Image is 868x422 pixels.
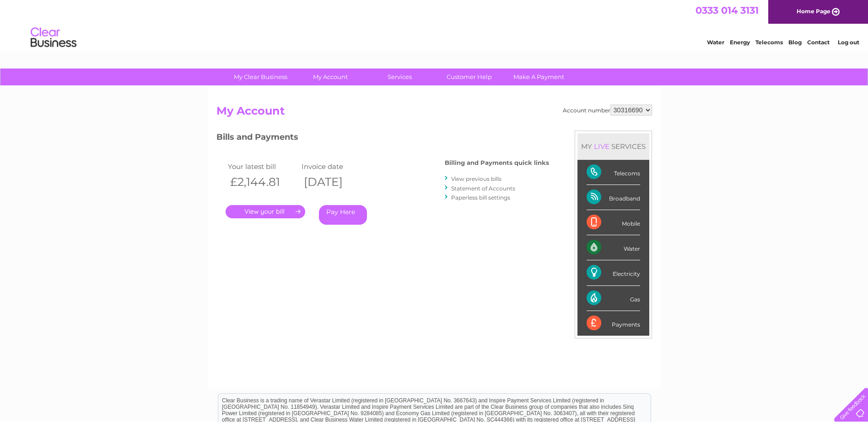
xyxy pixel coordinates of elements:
[292,69,368,85] a: My Account
[788,39,802,46] a: Blog
[587,185,640,210] div: Broadband
[226,205,305,218] a: .
[362,69,437,85] a: Services
[451,194,510,201] a: Paperless bill settings
[695,5,759,16] a: 0333 014 3131
[226,173,299,191] th: £2,144.81
[216,131,549,147] h3: Bills and Payments
[299,173,373,191] th: [DATE]
[445,159,549,166] h4: Billing and Payments quick links
[299,160,373,173] td: Invoice date
[30,24,77,52] img: logo.png
[431,69,507,85] a: Customer Help
[501,69,577,85] a: Make A Payment
[838,39,859,46] a: Log out
[730,39,750,46] a: Energy
[807,39,830,46] a: Contact
[587,311,640,336] div: Payments
[223,69,298,85] a: My Clear Business
[587,286,640,311] div: Gas
[755,39,783,46] a: Telecoms
[226,160,299,173] td: Your latest bill
[587,210,640,235] div: Mobile
[577,133,649,159] div: MY SERVICES
[216,105,652,122] h2: My Account
[592,142,611,151] div: LIVE
[218,5,651,44] div: Clear Business is a trading name of Verastar Limited (registered in [GEOGRAPHIC_DATA] No. 3667643...
[451,185,515,192] a: Statement of Accounts
[587,260,640,285] div: Electricity
[707,39,724,46] a: Water
[587,160,640,185] div: Telecoms
[563,105,652,116] div: Account number
[451,175,501,182] a: View previous bills
[319,205,367,225] a: Pay Here
[587,235,640,260] div: Water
